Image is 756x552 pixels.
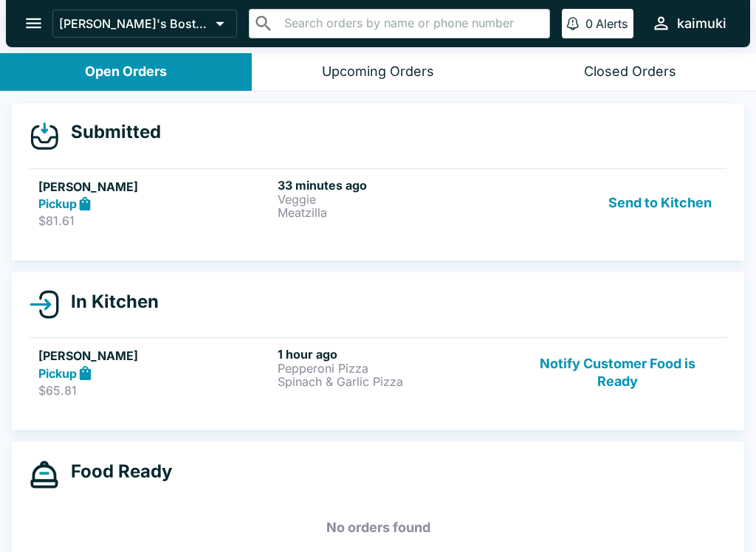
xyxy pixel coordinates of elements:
h4: Submitted [59,121,161,143]
h6: 1 hour ago [278,347,511,362]
p: $65.81 [38,383,272,398]
button: [PERSON_NAME]'s Boston Pizza [52,10,237,38]
button: Send to Kitchen [602,178,718,229]
p: [PERSON_NAME]'s Boston Pizza [59,16,210,31]
p: Veggie [278,193,511,206]
p: Alerts [596,16,628,31]
h4: Food Ready [59,460,172,483]
button: Notify Customer Food is Ready [518,347,718,398]
p: Spinach & Garlic Pizza [278,375,511,388]
p: Pepperoni Pizza [278,362,511,375]
h5: [PERSON_NAME] [38,178,272,196]
button: open drawer [15,4,52,42]
h6: 33 minutes ago [278,178,511,193]
a: [PERSON_NAME]Pickup$81.6133 minutes agoVeggieMeatzillaSend to Kitchen [30,168,726,238]
div: Closed Orders [584,63,676,80]
strong: Pickup [38,366,77,381]
a: [PERSON_NAME]Pickup$65.811 hour agoPepperoni PizzaSpinach & Garlic PizzaNotify Customer Food is R... [30,337,726,407]
button: kaimuki [645,7,732,39]
p: $81.61 [38,213,272,228]
h5: [PERSON_NAME] [38,347,272,365]
p: 0 [585,16,593,31]
div: kaimuki [677,15,726,32]
strong: Pickup [38,196,77,211]
div: Upcoming Orders [322,63,434,80]
div: Open Orders [85,63,167,80]
p: Meatzilla [278,206,511,219]
h4: In Kitchen [59,291,159,313]
input: Search orders by name or phone number [280,13,543,34]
